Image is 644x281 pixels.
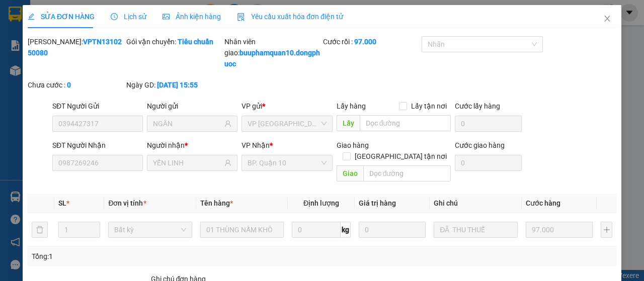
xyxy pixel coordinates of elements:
span: Giao hàng [336,141,368,149]
span: Lịch sử [111,13,146,21]
span: VP Nhận [242,141,270,149]
b: buuphamquan10.dongphuoc [224,49,320,68]
span: [GEOGRAPHIC_DATA] tận nơi [351,151,451,162]
div: VP gửi [242,101,332,112]
b: 97.000 [354,38,376,46]
input: VD: Bàn, Ghế [200,222,284,238]
span: user [224,159,231,166]
input: 0 [525,222,593,238]
img: icon [237,13,245,21]
button: Close [593,5,621,33]
span: Giá trị hàng [359,199,396,207]
span: SỬA ĐƠN HÀNG [28,13,95,21]
span: Tên hàng [200,199,233,207]
div: Cước rồi : [323,36,420,47]
div: Tổng: 1 [32,251,250,262]
span: VP Tây Ninh [248,116,326,131]
input: 0 [359,222,426,238]
b: VPTN1310250080 [28,38,122,57]
span: close [603,15,611,23]
div: Gói vận chuyển: [126,36,223,47]
span: Bất kỳ [114,222,186,237]
span: Định lượng [303,199,339,207]
label: Cước giao hàng [455,141,505,149]
input: Cước lấy hàng [455,116,522,132]
b: [DATE] 15:55 [157,81,198,89]
div: SĐT Người Gửi [52,101,143,112]
span: kg [341,222,351,238]
span: picture [163,13,170,20]
input: Tên người nhận [153,157,222,168]
div: Ngày GD: [126,79,223,90]
span: Yêu cầu xuất hóa đơn điện tử [237,13,343,21]
div: Người nhận [147,140,237,151]
button: plus [601,222,612,238]
span: Cước hàng [525,199,560,207]
button: delete [32,222,48,238]
span: Giao [336,165,363,181]
span: Lấy hàng [336,102,365,110]
input: Dọc đường [363,165,450,181]
b: Tiêu chuẩn [178,38,213,46]
label: Cước lấy hàng [455,102,500,110]
span: clock-circle [111,13,118,20]
span: Lấy [336,115,359,131]
th: Ghi chú [430,194,521,213]
div: [PERSON_NAME]: [28,36,124,58]
input: Ghi Chú [434,222,517,238]
span: SL [58,199,66,207]
div: Chưa cước : [28,79,124,90]
span: user [224,120,231,127]
span: Đơn vị tính [108,199,146,207]
span: edit [28,13,35,20]
input: Tên người gửi [153,118,222,129]
span: Lấy tận nơi [407,101,451,112]
span: BP. Quận 10 [248,155,326,170]
span: Ảnh kiện hàng [163,13,221,21]
div: SĐT Người Nhận [52,140,143,151]
div: Người gửi [147,101,237,112]
input: Cước giao hàng [455,155,522,171]
input: Dọc đường [359,115,450,131]
b: 0 [67,81,71,89]
div: Nhân viên giao: [224,36,321,69]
